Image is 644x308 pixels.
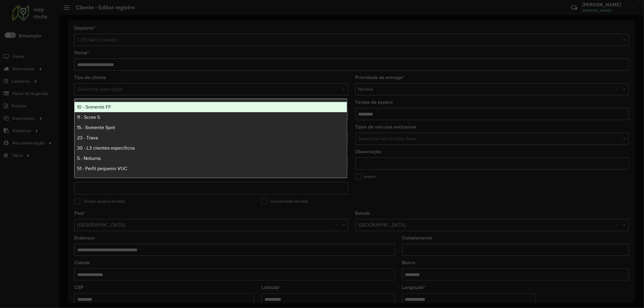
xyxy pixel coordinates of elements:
span: 10 - Somente FF [77,104,111,110]
span: 51 - Perfil pequeno VUC [77,166,127,171]
span: 15 - Somente Spot [77,125,115,130]
span: 5 - Noturna [77,156,101,161]
span: 23 - Trava [77,135,98,140]
span: 11 - Score 5 [77,115,100,120]
ng-dropdown-panel: Options list [74,99,347,178]
span: 30 - L3 clientes específicos [77,145,135,151]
